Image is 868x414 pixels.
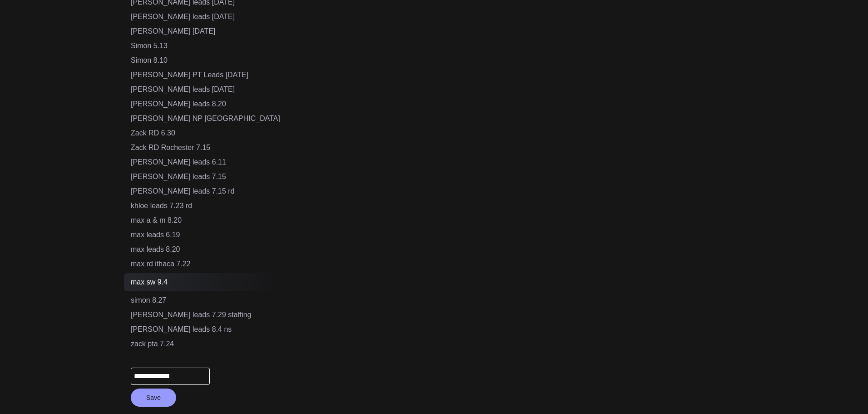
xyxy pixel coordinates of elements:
div: max leads 6.19 [131,229,280,240]
div: Simon 5.13 [131,40,280,51]
div: max sw 9.4 [124,273,280,291]
div: zack pta 7.24 [131,339,280,349]
div: max a & m 8.20 [131,215,280,226]
div: simon 8.27 [131,295,280,306]
button: Save [131,389,176,407]
div: [PERSON_NAME] NP [GEOGRAPHIC_DATA] [131,113,280,124]
div: [PERSON_NAME] leads 7.29 staffing [131,309,280,320]
div: Zack RD Rochester 7.15 [131,142,280,153]
div: [PERSON_NAME] [DATE] [131,26,280,37]
div: khloe leads 7.23 rd [131,200,280,211]
div: [PERSON_NAME] leads 8.4 ns [131,324,280,335]
div: Zack RD 6.30 [131,128,280,139]
div: [PERSON_NAME] leads [DATE] [131,11,280,22]
div: [PERSON_NAME] leads 8.20 [131,99,280,110]
div: [PERSON_NAME] leads 7.15 [131,171,280,182]
div: max rd ithaca 7.22 [131,259,280,269]
div: max leads 8.20 [131,244,280,255]
div: [PERSON_NAME] PT Leads [DATE] [131,70,280,80]
div: [PERSON_NAME] leads [DATE] [131,84,280,95]
div: [PERSON_NAME] leads 6.11 [131,157,280,168]
div: Simon 8.10 [131,55,280,66]
div: [PERSON_NAME] leads 7.15 rd [131,186,280,197]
